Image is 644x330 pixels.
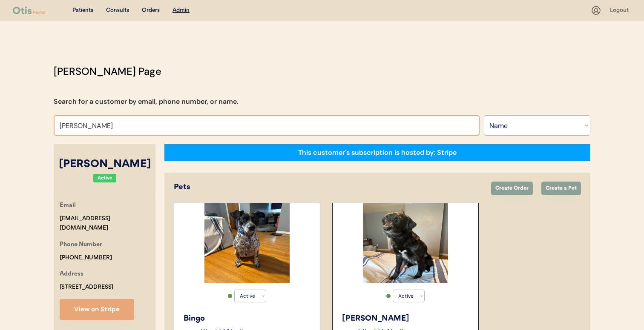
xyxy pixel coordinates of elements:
div: Search for a customer by email, phone number, or name. [54,97,239,107]
div: Address [60,269,83,280]
div: [EMAIL_ADDRESS][DOMAIN_NAME] [60,214,155,233]
div: [STREET_ADDRESS] [60,282,113,292]
button: View on Stripe [60,299,134,320]
button: Create a Pet [541,182,581,195]
div: [PERSON_NAME] [54,156,155,173]
div: [PERSON_NAME] Page [54,64,161,79]
div: This customer's subscription is hosted by: Stripe [298,148,457,157]
img: image.jpg [204,203,290,283]
div: Phone Number [60,240,102,250]
div: [PERSON_NAME] [342,313,470,324]
u: Admin [172,7,190,13]
div: Pets [174,182,483,193]
div: Bingo [184,313,311,324]
button: Create Order [491,182,533,195]
input: Search by name [54,115,480,136]
div: [PHONE_NUMBER] [60,253,112,263]
div: Patients [72,6,93,15]
div: Email [60,201,76,211]
div: Logout [610,6,631,15]
img: image.jpg [363,203,448,283]
div: Orders [142,6,160,15]
div: Consults [106,6,129,15]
